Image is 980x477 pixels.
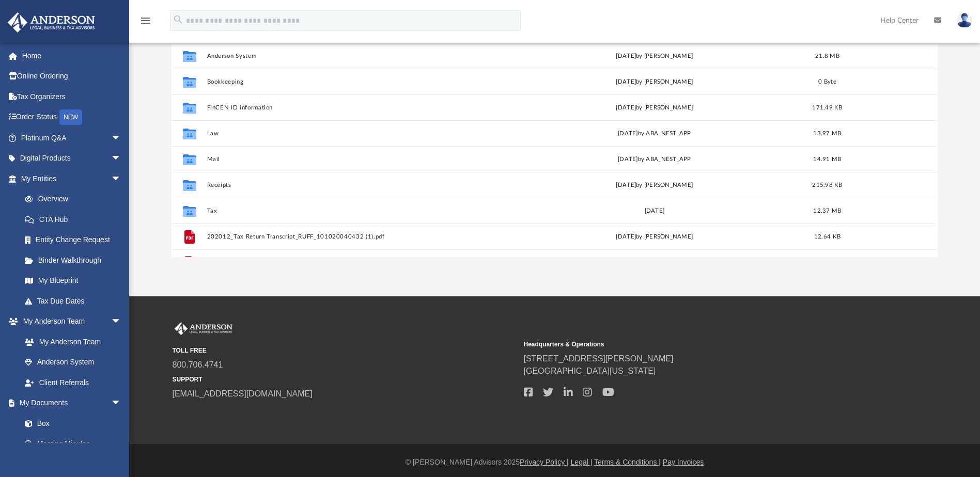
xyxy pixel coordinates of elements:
[813,182,843,188] span: 215.98 KB
[173,389,313,398] a: [EMAIL_ADDRESS][DOMAIN_NAME]
[819,79,837,85] span: 0 Byte
[663,458,704,466] a: Pay Invoices
[173,14,184,25] i: search
[7,66,137,87] a: Online Ordering
[571,458,593,466] a: Legal |
[207,130,503,137] button: Law
[7,311,132,332] a: My Anderson Teamarrow_drop_down
[111,128,132,149] span: arrow_drop_down
[507,232,802,242] div: [DATE] by [PERSON_NAME]
[814,131,842,136] span: 13.97 MB
[14,209,137,230] a: CTA Hub
[507,103,802,113] div: [DATE] by [PERSON_NAME]
[59,109,82,125] div: NEW
[139,20,152,27] a: menu
[507,155,802,164] div: [DATE] by ABA_NEST_APP
[14,434,132,454] a: Meeting Minutes
[7,393,132,414] a: My Documentsarrow_drop_down
[814,234,841,240] span: 12.64 KB
[814,208,842,214] span: 12.37 MB
[207,182,503,188] button: Receipts
[173,346,517,355] small: TOLL FREE
[207,53,503,59] button: Anderson System
[14,413,127,434] a: Box
[507,181,802,190] div: [DATE] by [PERSON_NAME]
[507,129,802,138] div: [DATE] by ABA_NEST_APP
[207,78,503,85] button: Bookkeeping
[594,458,661,466] a: Terms & Conditions |
[14,372,132,393] a: Client Referrals
[7,45,137,66] a: Home
[111,148,132,169] span: arrow_drop_down
[7,86,137,107] a: Tax Organizers
[111,393,132,414] span: arrow_drop_down
[139,14,152,27] i: menu
[5,12,98,33] img: Anderson Advisors Platinum Portal
[7,168,137,189] a: My Entitiesarrow_drop_down
[507,206,802,216] div: [DATE]
[14,271,132,291] a: My Blueprint
[507,52,802,61] div: [DATE] by [PERSON_NAME]
[14,189,137,210] a: Overview
[14,250,137,271] a: Binder Walkthrough
[507,77,802,87] div: [DATE] by [PERSON_NAME]
[14,291,137,311] a: Tax Due Dates
[111,168,132,189] span: arrow_drop_down
[207,156,503,163] button: Mail
[207,233,503,240] button: 202012_Tax Return Transcript_RUFF_101020040432 (1).pdf
[957,13,972,28] img: User Pic
[814,156,842,162] span: 14.91 MB
[172,43,937,257] div: grid
[173,375,517,384] small: SUPPORT
[173,360,223,369] a: 800.706.4741
[173,322,235,336] img: Anderson Advisors Platinum Portal
[111,311,132,332] span: arrow_drop_down
[813,105,843,110] span: 171.49 KB
[14,331,127,352] a: My Anderson Team
[14,352,132,373] a: Anderson System
[14,230,137,250] a: Entity Change Request
[7,107,137,128] a: Order StatusNEW
[7,148,137,169] a: Digital Productsarrow_drop_down
[207,208,503,214] button: Tax
[520,458,569,466] a: Privacy Policy |
[815,53,839,59] span: 21.8 MB
[524,340,868,349] small: Headquarters & Operations
[7,128,137,148] a: Platinum Q&Aarrow_drop_down
[129,457,980,468] div: © [PERSON_NAME] Advisors 2025
[207,104,503,111] button: FinCEN ID information
[524,367,656,375] a: [GEOGRAPHIC_DATA][US_STATE]
[524,354,674,363] a: [STREET_ADDRESS][PERSON_NAME]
